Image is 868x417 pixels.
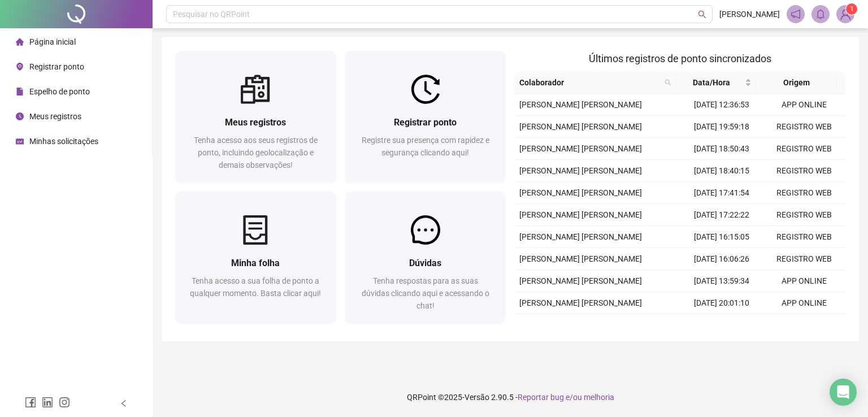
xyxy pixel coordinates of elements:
a: Minha folhaTenha acesso a sua folha de ponto a qualquer momento. Basta clicar aqui! [175,192,336,323]
span: [PERSON_NAME] [PERSON_NAME] [519,276,642,285]
td: [DATE] 16:15:05 [680,226,763,248]
td: [DATE] 20:01:10 [680,292,763,314]
span: schedule [16,137,24,145]
span: search [665,79,671,86]
span: environment [16,63,24,71]
td: [DATE] 16:06:26 [680,248,763,270]
span: facebook [25,397,36,408]
td: APP ONLINE [763,292,845,314]
th: Data/Hora [676,72,756,94]
td: REGISTRO WEB [763,248,845,270]
td: [DATE] 17:22:22 [680,204,763,226]
span: bell [815,9,826,19]
span: left [120,399,128,407]
span: home [16,38,24,46]
td: REGISTRO WEB [763,314,845,336]
td: REGISTRO WEB [763,182,845,204]
img: 90568 [837,6,854,23]
span: [PERSON_NAME] [PERSON_NAME] [519,144,642,153]
span: instagram [59,397,70,408]
span: Minhas solicitações [29,137,98,146]
th: Origem [756,72,836,94]
span: Meus registros [225,117,286,128]
span: Versão [465,393,489,402]
td: APP ONLINE [763,270,845,292]
span: Reportar bug e/ou melhoria [518,393,614,402]
td: APP ONLINE [763,94,845,116]
td: [DATE] 17:41:54 [680,182,763,204]
span: Registrar ponto [29,62,84,71]
footer: QRPoint © 2025 - 2.90.5 - [153,377,868,417]
span: Dúvidas [409,258,441,268]
span: 1 [850,5,854,13]
span: [PERSON_NAME] [719,8,780,20]
td: REGISTRO WEB [763,226,845,248]
span: [PERSON_NAME] [PERSON_NAME] [519,254,642,263]
td: [DATE] 18:40:15 [680,160,763,182]
span: [PERSON_NAME] [PERSON_NAME] [519,100,642,109]
span: Registrar ponto [394,117,457,128]
span: Colaborador [519,76,660,89]
td: [DATE] 18:50:49 [680,314,763,336]
span: Registre sua presença com rapidez e segurança clicando aqui! [362,136,489,157]
td: [DATE] 12:36:53 [680,94,763,116]
td: REGISTRO WEB [763,204,845,226]
span: Meus registros [29,112,81,121]
td: REGISTRO WEB [763,116,845,138]
span: search [662,74,674,91]
span: Tenha acesso aos seus registros de ponto, incluindo geolocalização e demais observações! [194,136,318,170]
span: linkedin [42,397,53,408]
td: REGISTRO WEB [763,138,845,160]
span: Últimos registros de ponto sincronizados [589,53,771,64]
span: Tenha acesso a sua folha de ponto a qualquer momento. Basta clicar aqui! [190,276,321,298]
a: Registrar pontoRegistre sua presença com rapidez e segurança clicando aqui! [345,51,506,183]
span: [PERSON_NAME] [PERSON_NAME] [519,210,642,219]
span: [PERSON_NAME] [PERSON_NAME] [519,122,642,131]
td: [DATE] 18:50:43 [680,138,763,160]
span: Tenha respostas para as suas dúvidas clicando aqui e acessando o chat! [362,276,489,310]
td: REGISTRO WEB [763,160,845,182]
a: Meus registrosTenha acesso aos seus registros de ponto, incluindo geolocalização e demais observa... [175,51,336,183]
span: [PERSON_NAME] [PERSON_NAME] [519,188,642,197]
span: [PERSON_NAME] [PERSON_NAME] [519,232,642,241]
sup: Atualize o seu contato no menu Meus Dados [846,3,857,15]
span: Espelho de ponto [29,87,90,96]
a: DúvidasTenha respostas para as suas dúvidas clicando aqui e acessando o chat! [345,192,506,323]
span: [PERSON_NAME] [PERSON_NAME] [519,166,642,175]
span: clock-circle [16,112,24,120]
td: [DATE] 19:59:18 [680,116,763,138]
span: Página inicial [29,37,76,46]
span: search [698,10,706,19]
span: file [16,88,24,95]
span: [PERSON_NAME] [PERSON_NAME] [519,298,642,307]
div: Open Intercom Messenger [830,379,857,406]
span: notification [791,9,801,19]
span: Minha folha [231,258,280,268]
td: [DATE] 13:59:34 [680,270,763,292]
span: Data/Hora [680,76,743,89]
